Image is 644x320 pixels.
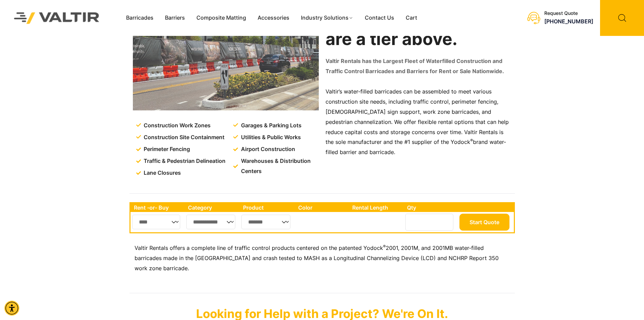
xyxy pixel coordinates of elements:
[383,244,386,249] sup: ®
[159,13,191,23] a: Barriers
[142,121,211,131] span: Construction Work Zones
[295,203,349,212] th: Color
[459,214,509,231] button: Start Quote
[400,13,423,23] a: Cart
[544,18,593,25] a: call (888) 496-3625
[405,214,453,231] input: Number
[326,56,511,77] p: Valtir Rentals has the Largest Fleet of Waterfilled Construction and Traffic Control Barricades a...
[326,87,511,157] p: Valtir’s water-filled barricades can be assembled to meet various construction site needs, includ...
[142,144,190,154] span: Perimeter Fencing
[5,3,109,33] img: Valtir Rentals
[544,11,593,17] div: Request Quote
[191,13,252,23] a: Composite Matting
[470,138,473,143] sup: ®
[120,13,159,23] a: Barricades
[142,132,224,143] span: Construction Site Containment
[135,244,499,272] span: 2001, 2001M, and 2001MB water-filled barricades made in the [GEOGRAPHIC_DATA] and crash tested to...
[239,144,295,154] span: Airport Construction
[186,215,236,229] select: Single select
[239,132,301,143] span: Utilities & Public Works
[241,215,290,229] select: Single select
[130,203,185,212] th: Rent -or- Buy
[239,156,320,176] span: Warehouses & Distribution Centers
[142,168,181,178] span: Lane Closures
[252,13,295,23] a: Accessories
[135,244,383,251] span: Valtir Rentals offers a complete line of traffic control products centered on the patented Yodock
[349,203,404,212] th: Rental Length
[239,121,302,131] span: Garages & Parking Lots
[295,13,359,23] a: Industry Solutions
[404,203,457,212] th: Qty
[185,203,240,212] th: Category
[142,156,225,166] span: Traffic & Pedestrian Delineation
[4,301,19,316] div: Accessibility Menu
[359,13,400,23] a: Contact Us
[132,215,181,229] select: Single select
[240,203,295,212] th: Product
[326,11,511,48] h2: Expert solutions that are a tier above.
